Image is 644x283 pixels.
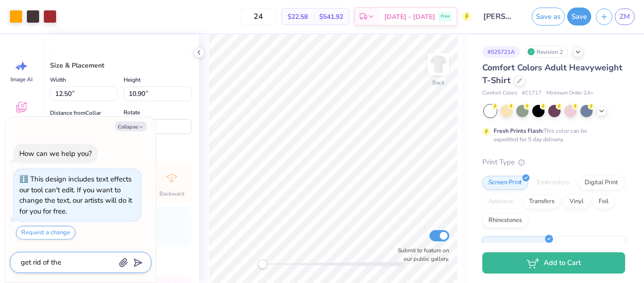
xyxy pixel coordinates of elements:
[494,127,610,144] div: This color can be expedited for 5 day delivery.
[429,55,448,74] img: Back
[432,78,445,87] div: Back
[593,195,615,209] div: Foil
[482,214,528,228] div: Rhinestones
[482,62,622,86] span: Comfort Colors Adult Heavyweight T-Shirt
[441,13,450,20] span: Free
[20,256,116,269] textarea: get rid of the
[615,9,635,25] a: ZM
[619,11,630,22] span: ZM
[482,89,517,97] span: Comfort Colors
[567,8,591,26] button: Save
[531,176,576,190] div: Embroidery
[319,12,343,22] span: $541.92
[258,259,267,269] div: Accessibility label
[240,8,277,25] input: – –
[494,127,544,135] strong: Fresh Prints Flash:
[563,195,590,209] div: Vinyl
[19,149,92,158] div: How can we help you?
[578,176,624,190] div: Digital Print
[482,252,625,274] button: Add to Cart
[525,46,568,58] div: Revision 2
[124,74,140,86] label: Height
[561,240,580,250] span: Puff Ink
[522,89,542,97] span: # C1717
[288,12,308,22] span: $22.58
[124,107,140,118] label: Rotate
[16,226,75,240] button: Request a change
[10,76,33,83] span: Image AI
[482,46,520,58] div: # 525721A
[482,157,625,168] div: Print Type
[482,176,528,190] div: Screen Print
[50,107,101,119] label: Distance from Collar
[487,240,512,250] span: Standard
[50,74,66,86] label: Width
[523,195,561,209] div: Transfers
[546,89,594,97] span: Minimum Order: 24 +
[482,195,520,209] div: Applique
[393,246,449,263] label: Submit to feature on our public gallery.
[50,60,191,70] div: Size & Placement
[532,8,565,26] button: Save as
[384,12,435,22] span: [DATE] - [DATE]
[476,7,522,26] input: Untitled Design
[115,121,147,131] button: Collapse
[19,174,132,216] div: This design includes text effects our tool can't edit. If you want to change the text, our artist...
